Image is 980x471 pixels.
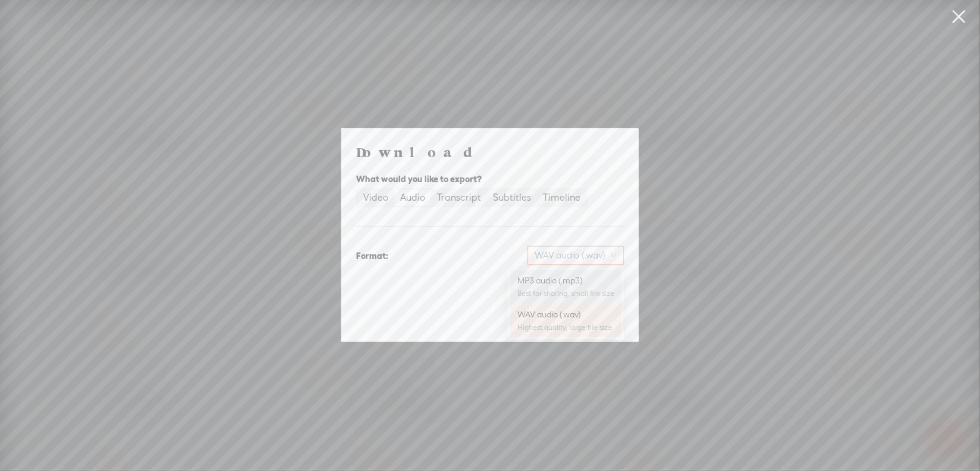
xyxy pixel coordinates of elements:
[437,189,481,206] div: Transcript
[517,275,614,286] div: MP3 audio (.mp3)
[363,189,388,206] div: Video
[356,188,588,207] div: segmented control
[517,289,614,298] div: Best for sharing, small file size
[356,143,624,161] h4: Download
[493,189,531,206] div: Subtitles
[356,172,624,186] div: What would you like to export?
[535,247,617,264] span: WAV audio (.wav)
[356,249,388,263] div: Format:
[543,189,580,206] div: Timeline
[400,189,425,206] div: Audio
[517,323,614,332] div: Highest quality, large file size
[517,308,614,320] div: WAV audio (.wav)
